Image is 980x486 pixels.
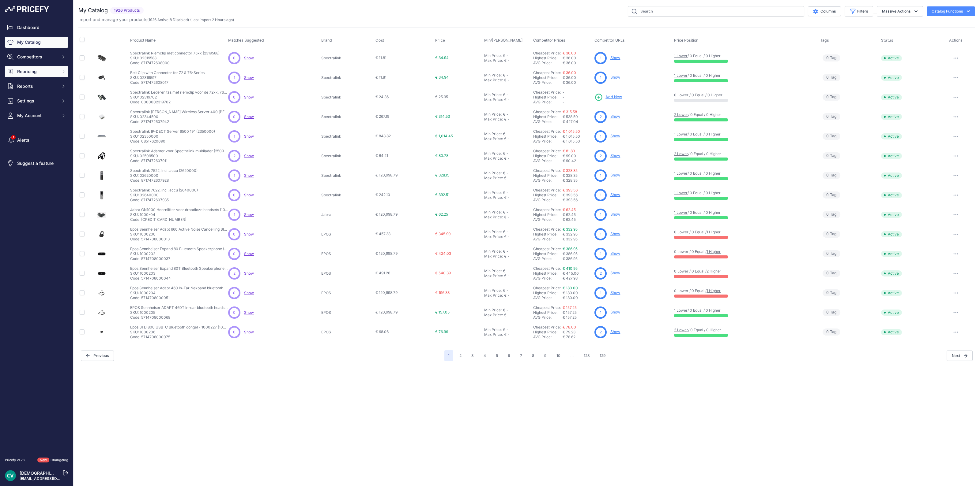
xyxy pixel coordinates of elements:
[881,55,902,61] span: Active
[484,58,503,63] div: Max Price:
[234,134,235,139] span: 1
[484,136,503,141] div: Max Price:
[17,54,57,60] span: Competitors
[563,154,576,158] span: € 99.00
[533,286,561,290] a: Cheapest Price:
[505,171,508,176] div: -
[674,112,688,117] a: 2 Lower
[707,249,721,254] a: 1 Higher
[435,134,453,138] span: € 1,014.45
[492,350,502,361] button: Go to page 5
[610,55,620,60] a: Show
[375,55,386,60] span: € 11.81
[484,151,502,156] div: Min Price:
[516,350,526,361] button: Go to page 7
[610,251,620,256] a: Show
[563,158,592,163] div: € 90.42
[563,61,592,65] div: € 36.00
[503,112,505,117] div: €
[610,75,620,80] a: Show
[533,158,563,163] div: AVG Price:
[20,476,84,481] a: [EMAIL_ADDRESS][DOMAIN_NAME]
[823,94,840,101] span: Tag
[600,75,601,80] span: 1
[130,80,205,85] p: Code: 8717472608017
[823,54,840,61] span: Tag
[563,227,578,232] a: € 332.95
[244,232,254,236] span: Show
[610,173,620,177] a: Show
[600,55,601,61] span: 1
[533,119,563,124] div: AVG Price:
[130,158,228,163] p: Code: 8717472607911
[674,73,814,78] p: / 0 Equal / 0 Higher
[674,132,688,136] a: 1 Lower
[244,95,254,99] a: Show
[881,133,902,139] span: Active
[533,75,563,80] div: Highest Price:
[881,114,902,120] span: Active
[563,139,592,144] div: € 1,015.50
[244,330,254,334] a: Show
[244,114,254,119] span: Show
[484,92,502,97] div: Min Price:
[484,156,503,161] div: Max Price:
[78,6,108,15] h2: My Catalog
[533,114,563,119] div: Highest Price:
[5,95,68,106] button: Settings
[600,114,602,120] span: 2
[533,61,563,65] div: AVG Price:
[244,310,254,315] a: Show
[707,269,721,273] a: 2 Higher
[5,51,68,62] button: Competitors
[707,288,721,293] a: 1 Higher
[504,176,507,180] div: €
[610,271,620,275] a: Show
[533,90,561,95] a: Cheapest Price:
[605,94,622,100] span: Add New
[480,350,490,361] button: Go to page 4
[881,94,902,100] span: Active
[321,38,332,43] span: Brand
[375,153,388,158] span: € 64.21
[484,97,503,102] div: Max Price:
[533,149,561,153] a: Cheapest Price:
[563,100,564,104] span: -
[563,56,576,60] span: € 36.00
[563,305,577,310] a: € 157.25
[563,149,575,153] a: € 81.83
[244,193,254,197] a: Show
[130,178,198,183] p: Code: 8717472607928
[503,171,505,176] div: €
[321,75,367,80] p: Spectralink
[674,171,814,176] p: / 0 Equal / 0 Higher
[533,80,563,85] div: AVG Price:
[563,119,592,124] div: € 427.04
[484,38,523,43] span: Min/[PERSON_NAME]
[504,78,507,83] div: €
[503,132,505,136] div: €
[130,154,228,158] p: SKU: 02509500
[881,173,902,179] span: Active
[533,38,565,43] span: Competitor Prices
[5,22,68,450] nav: Sidebar
[533,109,561,114] a: Cheapest Price:
[504,97,507,102] div: €
[823,113,840,120] span: Tag
[321,95,367,100] p: Spectralink
[484,171,502,176] div: Min Price:
[533,56,563,61] div: Highest Price:
[130,61,220,65] p: Code: 8717472608000
[594,38,625,43] span: Competitor URLs
[244,75,254,80] span: Show
[244,154,254,158] span: Show
[468,350,477,361] button: Go to page 3
[190,17,234,22] span: (Last import 2 Hours ago)
[533,70,561,75] a: Cheapest Price:
[881,38,895,43] button: Status
[674,73,688,78] a: 1 Lower
[674,132,814,137] p: / 0 Equal / 0 Higher
[244,271,254,276] a: Show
